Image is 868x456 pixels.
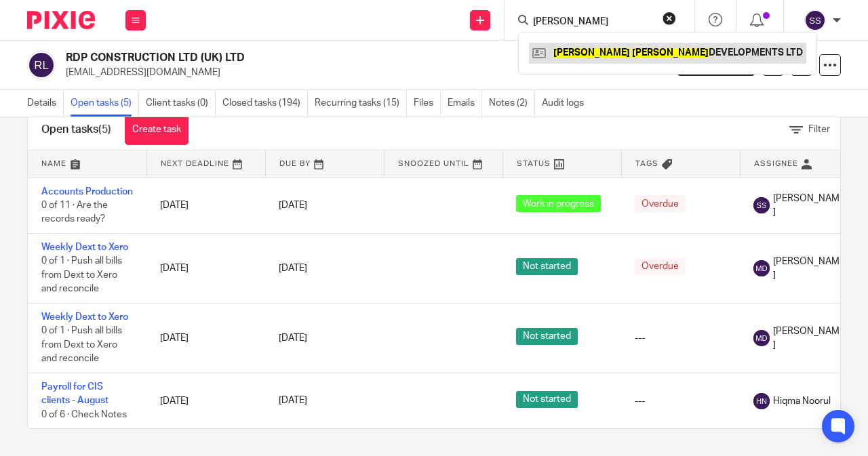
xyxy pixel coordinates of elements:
img: svg%3E [804,9,826,31]
a: Open tasks (5) [71,90,139,117]
span: 0 of 1 · Push all bills from Dext to Xero and reconcile [41,327,122,364]
span: Work in progress [516,195,601,212]
a: Client tasks (0) [146,90,216,117]
a: Notes (2) [489,90,535,117]
img: svg%3E [753,330,770,346]
a: Files [414,90,441,117]
div: --- [635,394,726,408]
input: Search [532,16,654,28]
a: Create task [125,115,189,145]
td: [DATE] [146,178,265,233]
img: svg%3E [753,393,770,409]
span: (5) [98,124,111,135]
span: [PERSON_NAME] [773,192,845,220]
span: Not started [516,391,578,408]
a: Closed tasks (194) [222,90,308,117]
span: 0 of 1 · Push all bills from Dext to Xero and reconcile [41,257,122,294]
a: Weekly Dext to Xero [41,243,128,252]
img: svg%3E [753,260,770,276]
div: --- [635,331,726,345]
button: Clear [663,12,676,25]
span: 0 of 11 · Are the records ready? [41,201,108,224]
a: Payroll for CIS clients - August [41,382,108,405]
span: Tags [635,160,658,167]
span: [DATE] [279,396,307,406]
td: [DATE] [146,233,265,303]
a: Accounts Production [41,187,133,196]
span: [DATE] [279,333,307,343]
a: Recurring tasks (15) [315,90,407,117]
span: 0 of 6 · Check Notes [41,410,127,419]
span: [PERSON_NAME] [773,255,845,283]
a: Weekly Dext to Xero [41,312,128,322]
span: Status [517,160,551,167]
a: Emails [448,90,482,117]
span: [PERSON_NAME] [773,325,845,352]
h2: RDP CONSTRUCTION LTD (UK) LTD [66,51,538,65]
img: Pixie [27,11,95,29]
span: Overdue [635,195,686,212]
td: [DATE] [146,373,265,429]
span: [DATE] [279,264,307,273]
span: Snoozed Until [398,160,469,167]
span: Hiqma Noorul [773,394,831,408]
span: Not started [516,258,578,275]
span: Filter [808,125,830,134]
img: svg%3E [27,51,56,79]
td: [DATE] [146,304,265,373]
span: [DATE] [279,201,307,210]
p: [EMAIL_ADDRESS][DOMAIN_NAME] [66,66,656,79]
a: Details [27,90,64,117]
img: svg%3E [753,197,770,213]
span: Overdue [635,258,686,275]
h1: Open tasks [41,123,111,137]
span: Not started [516,328,578,345]
a: Audit logs [542,90,591,117]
